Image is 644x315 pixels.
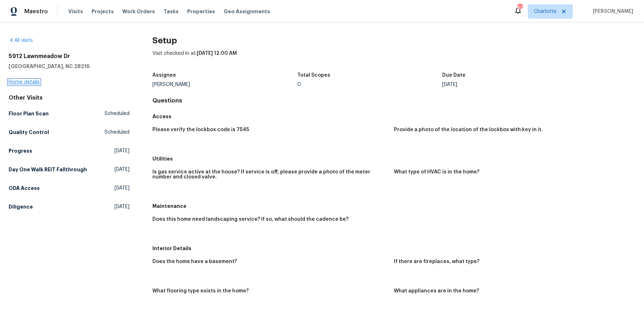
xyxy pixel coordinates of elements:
[114,185,130,192] span: [DATE]
[152,170,388,180] h5: Is gas service active at the house? If service is off, please provide a photo of the meter number...
[9,147,32,154] h5: Progress
[9,63,130,70] h5: [GEOGRAPHIC_DATA], NC 28216
[9,203,33,210] h5: Diligence
[9,129,49,136] h5: Quality Control
[152,155,635,162] h5: Utilities
[394,127,543,132] h5: Provide a photo of the location of the lockbox with key in it.
[394,170,479,175] h5: What type of HVAC is in the home?
[152,217,348,222] h5: Does this home need landscaping service? If so, what should the cadence be?
[9,107,130,120] a: Floor Plan ScanScheduled
[9,144,130,157] a: Progress[DATE]
[9,166,87,173] h5: Day One Walk REIT Fallthrough
[9,163,130,176] a: Day One Walk REIT Fallthrough[DATE]
[114,166,130,173] span: [DATE]
[534,8,556,15] span: Charlotte
[9,94,130,101] div: Other Visits
[92,8,114,15] span: Projects
[152,82,297,87] div: [PERSON_NAME]
[442,82,587,87] div: [DATE]
[394,259,479,264] h5: If there are fireplaces, what type?
[297,73,330,78] h5: Total Scopes
[152,50,635,68] div: Visit checked in at:
[152,245,635,252] h5: Interior Details
[152,288,249,293] h5: What flooring type exists in the home?
[9,38,33,43] a: All visits
[152,259,237,264] h5: Does the home have a basement?
[197,51,237,56] span: [DATE] 12:00 AM
[114,203,130,210] span: [DATE]
[152,202,635,210] h5: Maintenance
[517,4,522,11] div: 67
[224,8,270,15] span: Geo Assignments
[9,53,130,60] h2: 5912 Lawnmeadow Dr
[152,97,635,104] h4: Questions
[152,113,635,120] h5: Access
[9,126,130,139] a: Quality ControlScheduled
[152,73,176,78] h5: Assignee
[394,288,479,293] h5: What appliances are in the home?
[442,73,465,78] h5: Due Date
[9,185,40,192] h5: ODA Access
[9,110,49,117] h5: Floor Plan Scan
[9,200,130,213] a: Diligence[DATE]
[164,9,179,14] span: Tasks
[187,8,215,15] span: Properties
[104,129,130,136] span: Scheduled
[104,110,130,117] span: Scheduled
[152,37,635,44] h2: Setup
[9,80,40,85] a: Home details
[297,82,442,87] div: 0
[152,127,249,132] h5: Please verify the lockbox code is 7545
[590,8,633,15] span: [PERSON_NAME]
[9,182,130,195] a: ODA Access[DATE]
[68,8,83,15] span: Visits
[24,8,48,15] span: Maestro
[114,147,130,154] span: [DATE]
[122,8,155,15] span: Work Orders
